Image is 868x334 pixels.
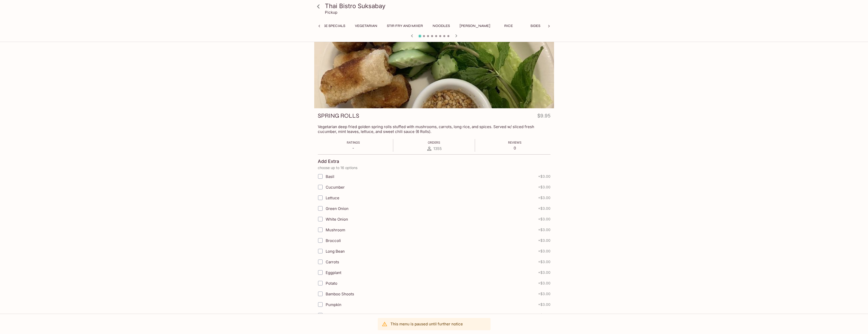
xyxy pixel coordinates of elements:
[318,159,339,164] h4: Add Extra
[433,146,442,151] span: 1355
[347,141,360,144] span: Ratings
[347,146,360,150] p: -
[538,196,550,200] span: + $3.00
[325,10,337,15] p: Pickup
[524,22,547,29] button: Sides
[538,238,550,242] span: + $3.00
[326,238,341,243] span: Broccoli
[538,217,550,221] span: + $3.00
[390,322,463,326] p: This menu is paused until further notice
[318,166,550,170] p: choose up to 16 options
[326,217,348,222] span: White Onion
[508,146,522,150] p: 0
[326,227,345,232] span: Mushroom
[538,228,550,232] span: + $3.00
[538,206,550,210] span: + $3.00
[326,270,341,275] span: Eggplant
[326,206,349,211] span: Green Onion
[508,141,522,144] span: Reviews
[538,292,550,296] span: + $3.00
[326,302,341,307] span: Pumpkin
[497,22,520,29] button: Rice
[538,281,550,285] span: + $3.00
[428,141,440,144] span: Orders
[326,313,342,318] span: Cabbage
[384,22,426,29] button: Stir Fry and Mixer
[326,195,339,200] span: Lettuce
[318,112,359,120] h3: SPRING ROLLS
[326,185,345,190] span: Cucumber
[538,313,550,317] span: + $3.00
[537,112,550,122] h4: $9.95
[538,249,550,253] span: + $3.00
[326,281,337,286] span: Potato
[318,124,550,134] p: Vegetarian deep fried golden spring rolls stuffed with mushrooms, carrots, long rice, and spices....
[325,2,552,10] h3: Thai Bistro Suksabay
[538,270,550,275] span: + $3.00
[326,292,354,296] span: Bamboo Shoots
[538,260,550,264] span: + $3.00
[430,22,453,29] button: Noodles
[538,185,550,189] span: + $3.00
[326,260,339,264] span: Carrots
[538,302,550,307] span: + $3.00
[314,41,554,108] div: SPRING ROLLS
[326,249,345,254] span: Long Bean
[326,174,334,179] span: Basil
[457,22,493,29] button: [PERSON_NAME]
[352,22,380,29] button: Vegetarian
[538,174,550,178] span: + $3.00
